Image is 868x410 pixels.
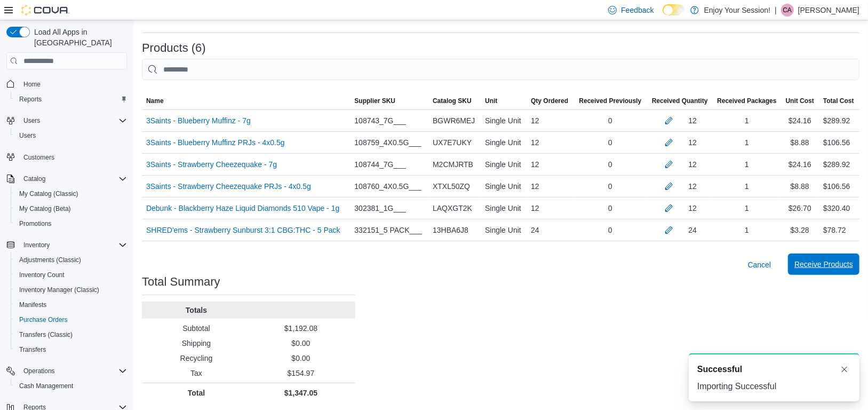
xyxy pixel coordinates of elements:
h3: Products (6) [142,42,206,54]
div: $289.92 [823,114,850,127]
span: Catalog [23,175,45,183]
span: 108760_4X0.5G___ [354,180,421,193]
a: SHRED'ems - Strawberry Sunburst 3:1 CBG:THC - 5 Pack [146,224,340,236]
div: Single Unit [481,110,527,131]
span: Inventory [19,239,127,251]
span: Inventory Manager (Classic) [19,286,99,294]
div: Notification [697,363,851,376]
span: Manifests [19,301,46,309]
div: Single Unit [481,219,527,241]
span: Successful [697,363,742,376]
a: Promotions [15,217,56,230]
span: CA [783,4,792,17]
span: My Catalog (Beta) [15,202,127,215]
div: 12 [688,114,697,127]
a: Manifests [15,298,51,311]
span: Received Previously [579,97,642,105]
span: Transfers (Classic) [19,330,73,339]
a: 3Saints - Blueberry Muffinz PRJs - 4x0.5g [146,136,285,149]
span: Supplier SKU [354,97,395,105]
span: Customers [23,153,54,162]
span: My Catalog (Classic) [15,187,127,200]
div: 1 [713,110,781,131]
span: Received Quantity [652,97,708,105]
p: $0.00 [251,338,351,349]
div: Single Unit [481,176,527,197]
button: Purchase Orders [11,312,131,327]
input: Dark Mode [663,4,685,15]
div: 12 [527,110,574,131]
div: $289.92 [823,158,850,171]
img: Cova [21,5,69,15]
div: 1 [713,132,781,153]
div: 0 [574,219,647,241]
span: Feedback [621,5,654,15]
span: 108743_7G___ [354,114,406,127]
span: 302381_1G___ [354,202,406,215]
span: Transfers [15,343,127,356]
span: Cash Management [19,382,73,390]
span: Purchase Orders [19,316,68,324]
span: Inventory Count [15,269,127,281]
button: Catalog SKU [428,92,481,109]
div: $26.70 [781,198,819,219]
a: 3Saints - Blueberry Muffinz - 7g [146,114,251,127]
span: Home [19,77,127,90]
span: Operations [23,367,55,375]
button: Operations [2,364,131,379]
div: 12 [527,198,574,219]
span: Cancel [748,259,771,270]
button: Adjustments (Classic) [11,253,131,267]
span: Customers [19,151,127,164]
div: $24.16 [781,110,819,131]
div: 12 [688,180,697,193]
span: Users [19,131,36,140]
div: $24.16 [781,154,819,175]
span: BGWR6MEJ [433,114,475,127]
a: Inventory Count [15,269,69,281]
a: Transfers [15,343,50,356]
div: 1 [713,154,781,175]
div: 0 [574,198,647,219]
input: This is a search bar. After typing your query, hit enter to filter the results lower in the page. [142,59,859,80]
button: Reports [11,92,131,107]
span: 13HBA6J8 [433,224,468,236]
button: Inventory [19,239,54,251]
button: Receive Products [788,254,859,275]
span: Operations [19,365,127,377]
button: Users [11,128,131,143]
button: Supplier SKU [350,92,428,109]
div: Chantel Albert [781,4,794,17]
p: Subtotal [146,323,246,334]
span: Transfers (Classic) [15,328,127,341]
div: 12 [688,136,697,149]
span: Unit [485,97,497,105]
span: Catalog [19,172,127,185]
span: Users [23,116,40,125]
p: $0.00 [251,353,351,364]
span: 332151_5 PACK___ [354,224,422,236]
button: Dismiss toast [838,363,851,376]
div: 1 [713,176,781,197]
a: Cash Management [15,380,77,392]
span: Reports [19,95,42,104]
a: Debunk - Blackberry Haze Liquid Diamonds 510 Vape - 1g [146,202,339,215]
div: 24 [527,219,574,241]
a: Home [19,78,45,91]
span: Receive Products [794,259,853,270]
span: LAQXGT2K [433,202,472,215]
span: Users [19,114,127,127]
p: Tax [146,368,246,379]
span: Users [15,129,127,142]
span: Home [23,80,41,89]
div: Single Unit [481,198,527,219]
button: Cancel [744,254,776,275]
div: $78.72 [823,224,846,236]
span: XTXL50ZQ [433,180,470,193]
span: M2CMJRTB [433,158,473,171]
button: Name [142,92,350,109]
p: Totals [146,305,246,316]
span: Promotions [19,219,52,228]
